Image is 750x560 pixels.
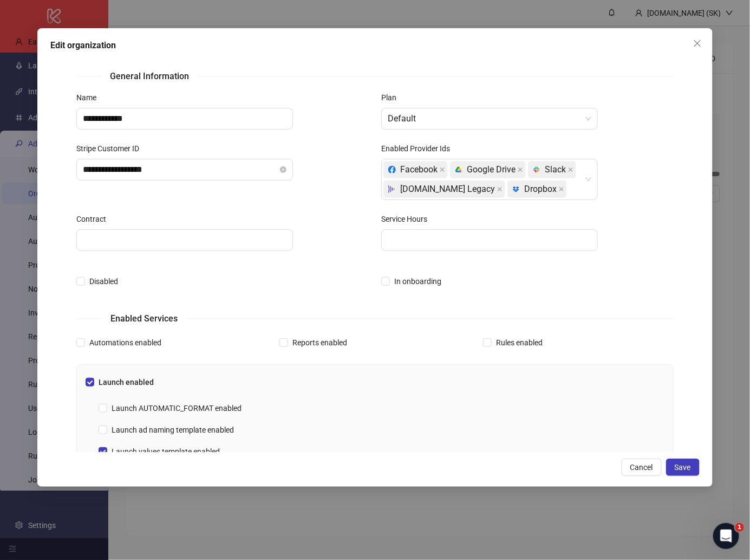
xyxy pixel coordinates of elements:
div: Google Drive [455,162,516,178]
span: close [498,186,503,192]
iframe: Intercom live chat [713,523,739,549]
span: Cancel [630,462,653,471]
input: Service Hours [382,229,598,251]
span: Rules enabled [492,337,547,349]
button: Save [666,458,700,475]
span: Launch AUTOMATIC_FORMAT enabled [107,402,246,414]
span: 1 [735,523,744,532]
span: Launch ad naming template enabled [107,424,238,436]
span: close [559,186,565,192]
button: Close [689,35,706,52]
span: General Information [101,69,198,83]
span: close [569,167,574,172]
span: Save [675,462,691,471]
input: Stripe Customer ID [83,163,278,176]
div: Edit organization [50,39,700,52]
button: close-circle [280,166,286,173]
svg: Frame.io Logo [389,185,396,193]
span: Launch enabled [94,376,158,388]
span: In onboarding [390,275,446,287]
label: Enabled Provider Ids [382,143,458,155]
label: Plan [382,92,404,104]
button: Cancel [622,458,662,475]
span: Reports enabled [289,337,352,349]
span: Enabled Services [102,312,187,325]
input: Contract [76,229,293,251]
span: Launch values template enabled [107,446,224,458]
span: Default [388,108,592,129]
span: Automations enabled [85,337,166,349]
span: close [518,167,524,172]
span: close [440,167,446,172]
div: Slack [533,162,566,178]
div: [DOMAIN_NAME] Legacy [389,181,495,197]
label: Service Hours [382,213,435,225]
input: Name [76,108,293,130]
label: Stripe Customer ID [76,143,146,155]
span: Disabled [85,275,122,287]
div: Dropbox [513,181,557,197]
span: close [693,39,702,48]
div: Facebook [389,162,438,178]
label: Contract [76,213,113,225]
label: Name [76,92,103,104]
